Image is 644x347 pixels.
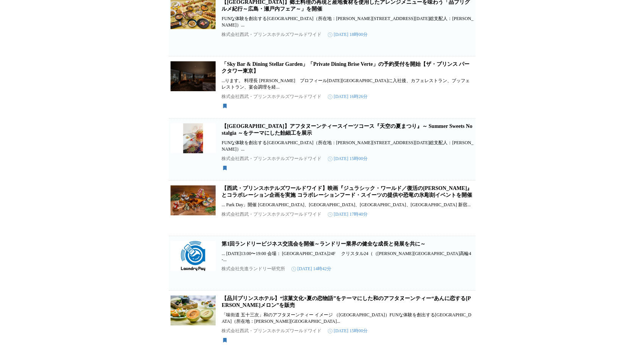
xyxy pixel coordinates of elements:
[222,78,474,90] p: ...ります。 料理長 [PERSON_NAME] プロフィール[DATE][GEOGRAPHIC_DATA]に入社後、カフェレストラン、ブッフェレストラン、宴会調理を経...
[222,103,228,109] svg: 保存済み
[222,140,474,152] p: FUNな体験を創出する[GEOGRAPHIC_DATA]（所在地：[PERSON_NAME][STREET_ADDRESS][DATE]総支配人：[PERSON_NAME]）...
[222,266,285,272] p: 株式会社先進ランドリー研究所
[222,202,474,208] p: ... Park Day」開催 [GEOGRAPHIC_DATA]、[GEOGRAPHIC_DATA]、[GEOGRAPHIC_DATA]、[GEOGRAPHIC_DATA] 新宿...
[170,61,216,91] img: 「Sky Bar & Dining Stellar Garden」「Private Dining Brise Verte」の予約受付を開始【ザ・プリンス パークタワー東京】
[292,266,332,272] time: [DATE] 14時42分
[222,16,474,28] p: FUNな体験を創出する[GEOGRAPHIC_DATA]（所在地：[PERSON_NAME][STREET_ADDRESS][DATE]総支配人：[PERSON_NAME]）...
[222,165,228,171] svg: 保存済み
[222,312,474,325] p: 「味街道 五十三次」和のアフタヌーンティー イメージ （[GEOGRAPHIC_DATA]）FUNな体験を創出する[GEOGRAPHIC_DATA]（所在地：[PERSON_NAME][GEOG...
[222,93,322,100] p: 株式会社西武・プリンスホテルズワールドワイド
[328,211,368,218] time: [DATE] 17時40分
[328,328,368,334] time: [DATE] 15時00分
[222,123,472,136] a: 【[GEOGRAPHIC_DATA]】アフタヌーンティースイーツコース『天空の夏まつり』～ Summer Sweets Nostalgia ～をテーマにした飴細工を展示
[222,156,322,162] p: 株式会社西武・プリンスホテルズワールドワイド
[222,296,471,308] a: 【品川プリンスホテル】“涼菓文化×夏の恋物語”をテーマにした和のアフタヌーンティー“あんに恋する[PERSON_NAME]メロン”を販売
[222,211,322,218] p: 株式会社西武・プリンスホテルズワールドワイド
[222,328,322,334] p: 株式会社西武・プリンスホテルズワールドワイド
[328,31,368,38] time: [DATE] 18時00分
[170,123,216,153] img: 【品川プリンスホテル】アフタヌーンティースイーツコース『天空の夏まつり』～ Summer Sweets Nostalgia ～をテーマにした飴細工を展示
[222,61,470,74] a: 「Sky Bar & Dining Stellar Garden」「Private Dining Brise Verte」の予約受付を開始【ザ・プリンス パークタワー東京】
[170,241,216,271] img: 第1回ランドリービジネス交流会を開催～ランドリー業界の健全な成長と発展を共に～
[328,156,368,162] time: [DATE] 15時00分
[328,93,368,100] time: [DATE] 16時26分
[170,295,216,325] img: 【品川プリンスホテル】“涼菓文化×夏の恋物語”をテーマにした和のアフタヌーンティー“あんに恋する和夏メロン”を販売
[222,241,426,247] a: 第1回ランドリービジネス交流会を開催～ランドリー業界の健全な成長と発展を共に～
[222,31,322,38] p: 株式会社西武・プリンスホテルズワールドワイド
[170,185,216,215] img: 【西武・プリンスホテルズワールドワイド】映画『ジュラシック・ワールド／復活の大地』とコラボレーション企画を実施 コラボレーションフード・スイーツの提供や恐竜の氷彫刻イベントを開催
[222,185,472,198] a: 【西武・プリンスホテルズワールドワイド】映画『ジュラシック・ワールド／復活の[PERSON_NAME]』とコラボレーション企画を実施 コラボレーションフード・スイーツの提供や恐竜の氷彫刻イベントを開催
[222,337,228,343] svg: 保存済み
[222,251,474,263] p: ... [DATE]13:00〜19:00 会場： [GEOGRAPHIC_DATA]24F クリスタル24（（[PERSON_NAME][GEOGRAPHIC_DATA]高輪4-...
